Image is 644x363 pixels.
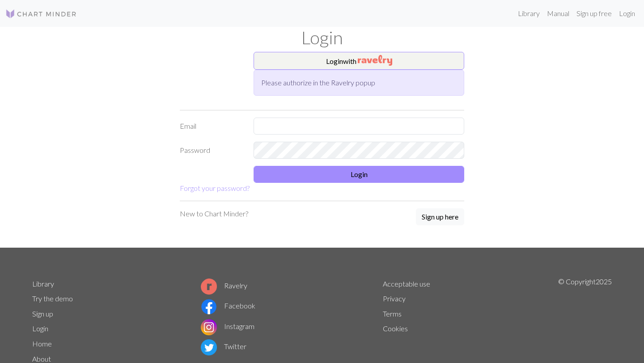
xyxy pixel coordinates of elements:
a: Login [615,4,639,22]
a: Privacy [383,294,406,303]
img: Twitter logo [201,339,217,355]
img: Facebook logo [201,299,217,315]
a: Login [32,324,48,333]
p: New to Chart Minder? [180,208,248,219]
a: Library [514,4,543,22]
a: Ravelry [201,281,247,290]
h1: Login [27,27,617,48]
a: Sign up here [416,208,464,226]
a: Facebook [201,301,255,310]
img: Instagram logo [201,319,217,335]
a: Sign up free [573,4,615,22]
label: Email [174,118,248,135]
button: Sign up here [416,208,464,225]
button: Login [254,166,464,183]
a: Sign up [32,309,53,318]
img: Ravelry [358,55,392,66]
a: Instagram [201,322,254,330]
a: Home [32,339,52,348]
a: About [32,355,51,363]
button: Loginwith [254,52,464,70]
img: Ravelry logo [201,279,217,295]
div: Please authorize in the Ravelry popup [254,70,464,96]
a: Cookies [383,324,408,333]
a: Library [32,279,54,288]
a: Forgot your password? [180,184,250,192]
a: Try the demo [32,294,73,303]
img: Logo [5,8,77,19]
a: Acceptable use [383,279,430,288]
a: Terms [383,309,402,318]
label: Password [174,142,248,159]
a: Twitter [201,342,246,350]
a: Manual [543,4,573,22]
